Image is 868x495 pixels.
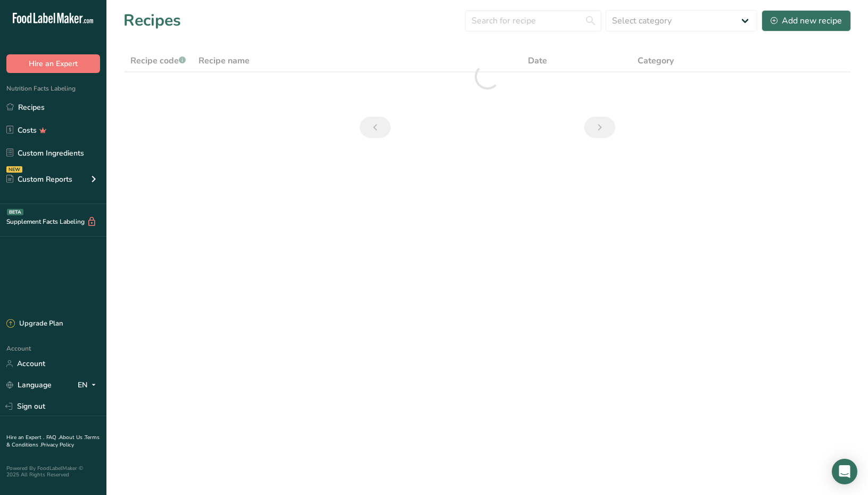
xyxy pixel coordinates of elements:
a: Hire an Expert . [6,434,44,441]
div: Powered By FoodLabelMaker © 2025 All Rights Reserved [6,465,100,478]
a: Privacy Policy [41,441,74,449]
div: BETA [7,209,23,215]
h1: Recipes [123,9,181,33]
input: Search for recipe [465,10,601,31]
a: Terms & Conditions . [6,434,100,449]
button: Hire an Expert [6,54,100,73]
div: Add new recipe [771,14,842,27]
div: EN [78,379,100,392]
a: Next page [584,117,615,138]
div: NEW [6,166,22,173]
a: Previous page [360,117,391,138]
div: Upgrade Plan [6,319,63,329]
a: About Us . [59,434,85,441]
a: Language [6,376,52,394]
div: Custom Reports [6,174,72,185]
a: FAQ . [46,434,59,441]
div: Open Intercom Messenger [832,459,857,484]
button: Add new recipe [762,10,851,31]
